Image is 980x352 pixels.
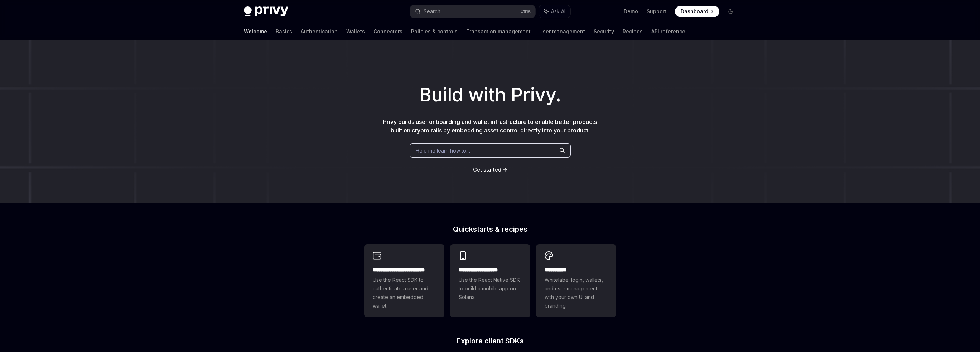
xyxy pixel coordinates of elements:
a: Authentication [301,23,338,40]
span: Get started [473,167,501,173]
a: Transaction management [466,23,531,40]
a: Connectors [373,23,402,40]
span: Ask AI [551,8,565,15]
a: Recipes [623,23,643,40]
a: User management [539,23,585,40]
span: Ctrl K [520,9,531,14]
h2: Quickstarts & recipes [364,226,616,233]
span: Privy builds user onboarding and wallet infrastructure to enable better products built on crypto ... [383,118,597,134]
span: Use the React SDK to authenticate a user and create an embedded wallet. [373,276,436,310]
a: API reference [651,23,685,40]
a: Wallets [346,23,365,40]
div: Search... [424,7,444,16]
a: Basics [276,23,292,40]
a: Get started [473,166,501,173]
a: Support [647,8,666,15]
a: **** **** **** ***Use the React Native SDK to build a mobile app on Solana. [450,244,530,317]
a: Security [594,23,614,40]
button: Toggle dark mode [725,6,737,17]
a: **** *****Whitelabel login, wallets, and user management with your own UI and branding. [536,244,616,317]
a: Dashboard [675,6,719,17]
span: Use the React Native SDK to build a mobile app on Solana. [459,276,522,302]
a: Policies & controls [411,23,458,40]
a: Welcome [244,23,267,40]
h1: Build with Privy. [11,81,969,109]
img: dark logo [244,6,288,16]
span: Whitelabel login, wallets, and user management with your own UI and branding. [545,276,608,310]
a: Demo [624,8,638,15]
span: Dashboard [681,8,708,15]
h2: Explore client SDKs [364,337,616,344]
button: Ask AI [539,5,570,18]
button: Search...CtrlK [410,5,535,18]
span: Help me learn how to… [416,147,470,154]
